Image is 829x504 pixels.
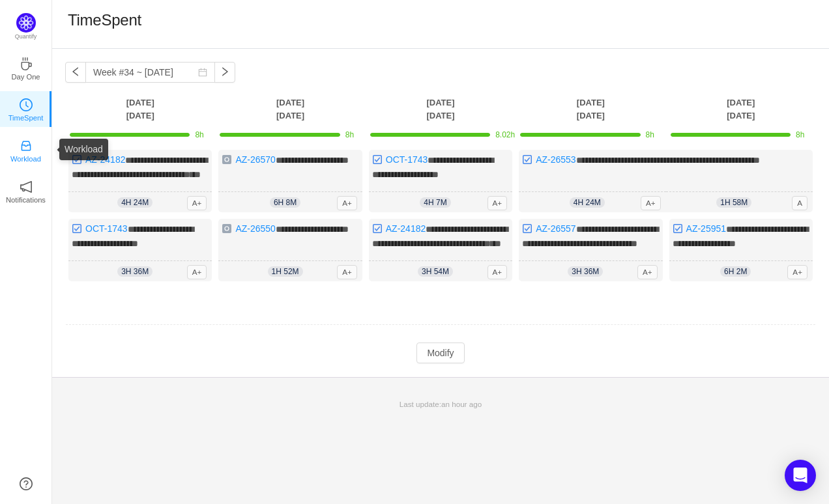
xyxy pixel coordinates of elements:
span: A+ [787,265,807,279]
a: AZ-26550 [235,223,275,234]
p: TimeSpent [8,112,44,124]
img: 10318 [72,154,82,165]
span: 3h 54m [418,266,453,277]
span: A+ [641,196,661,210]
i: icon: coffee [20,57,33,70]
img: 10318 [673,223,683,234]
span: 8h [796,130,804,139]
img: 10318 [522,154,532,165]
a: AZ-26553 [536,154,575,165]
button: icon: right [214,62,235,83]
button: Modify [416,343,464,363]
a: OCT-1743 [386,154,428,165]
th: [DATE] [DATE] [516,96,665,122]
th: [DATE] [DATE] [366,96,516,122]
span: 4h 24m [117,197,153,208]
span: 8.02h [495,130,515,139]
span: an hour ago [441,400,482,408]
img: 10318 [372,223,383,234]
p: Notifications [6,194,46,206]
a: icon: coffeeDay One [20,61,33,74]
img: 10300 [222,154,232,165]
span: A+ [637,265,658,279]
span: 6h 8m [270,197,300,208]
span: A+ [187,265,207,279]
a: AZ-25951 [686,223,726,234]
p: Workload [10,153,41,165]
a: icon: inboxWorkload [20,143,33,156]
a: icon: notificationNotifications [20,184,33,197]
img: 10300 [222,223,232,234]
a: AZ-26570 [235,154,275,165]
span: A [792,196,807,210]
a: OCT-1743 [85,223,128,234]
span: 3h 36m [117,266,153,277]
img: 10318 [372,154,383,165]
div: Open Intercom Messenger [785,460,816,491]
span: 4h 7m [420,197,450,208]
h1: TimeSpent [68,10,141,30]
button: icon: left [65,62,86,83]
span: A+ [337,196,357,210]
span: Last update: [400,400,482,408]
span: 3h 36m [568,266,603,277]
span: 1h 58m [716,197,751,208]
i: icon: calendar [198,68,207,77]
th: [DATE] [DATE] [215,96,365,122]
i: icon: inbox [20,139,33,152]
span: 4h 24m [570,197,605,208]
img: 10318 [522,223,532,234]
span: A+ [187,196,207,210]
img: Quantify [16,13,36,33]
p: Quantify [15,33,37,42]
span: A+ [487,196,508,210]
img: 10318 [72,223,82,234]
th: [DATE] [DATE] [65,96,215,122]
a: AZ-24182 [386,223,426,234]
p: Day One [11,71,40,83]
span: 6h 2m [720,266,751,277]
input: Select a week [85,62,215,83]
span: A+ [337,265,357,279]
i: icon: notification [20,180,33,193]
a: AZ-24182 [85,154,125,165]
th: [DATE] [DATE] [666,96,816,122]
span: 1h 52m [268,266,303,277]
a: icon: question-circle [20,477,33,490]
i: icon: clock-circle [20,98,33,111]
a: icon: clock-circleTimeSpent [20,102,33,115]
span: 8h [646,130,654,139]
span: 8h [345,130,354,139]
span: A+ [487,265,508,279]
span: 8h [195,130,203,139]
a: AZ-26557 [536,223,575,234]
